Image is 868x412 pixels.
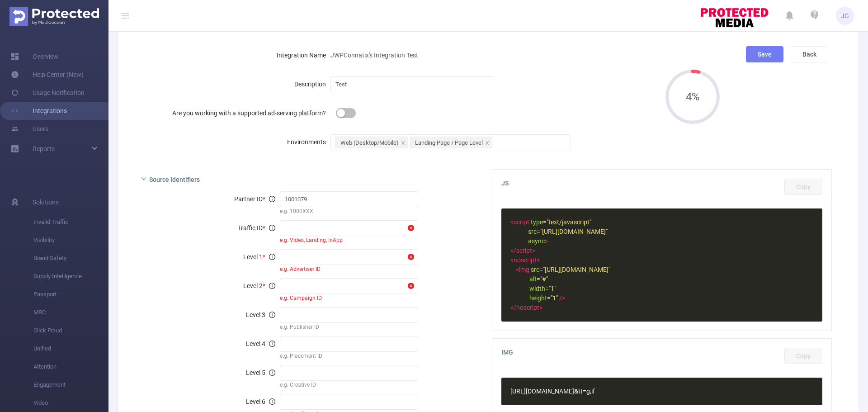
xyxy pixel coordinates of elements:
a: Integrations [11,102,67,120]
span: Brand Safety [33,249,108,267]
div: e.g. Advertiser ID [280,265,419,275]
label: Environments [287,138,330,146]
span: Level 2 [243,282,275,289]
i: icon: info-circle [269,341,275,347]
a: Usage Notification [11,84,85,102]
span: Supply Intelligence [33,267,108,285]
button: Copy [784,348,822,364]
div: Landing Page / Page Level [415,137,483,149]
span: MRC [33,303,108,322]
div: Web (Desktop/Mobile) [340,137,399,149]
span: IMG [501,348,822,364]
i: icon: info-circle [269,254,275,260]
li: Web (Desktop/Mobile) [335,137,408,148]
span: Passport [33,285,108,303]
a: Reports [33,140,55,158]
span: Level 6 [246,398,275,405]
button: Back [791,46,828,62]
div: e.g. Placement ID [280,352,419,362]
i: icon: info-circle [269,196,275,202]
i: icon: info-circle [269,369,275,376]
i: icon: info-circle [269,283,275,289]
span: Traffic ID [238,224,275,232]
label: Are you working with a supported ad-serving platform? [172,109,330,117]
button: Save [746,46,783,62]
div: icon: rightSource Identifiers [134,169,481,188]
span: Level 5 [246,369,275,376]
img: Protected Media [9,7,99,26]
li: Landing Page / Page Level [410,137,492,148]
span: Engagement [33,376,108,394]
i: icon: close [485,141,490,146]
span: Invalid Traffic [33,213,108,231]
label: Integration Name [277,52,330,59]
a: Overview [11,47,58,66]
span: Unified [33,340,108,358]
span: Level 1 [243,253,275,260]
i: icon: info-circle [269,398,275,405]
span: JG [841,7,849,25]
span: 4% [665,91,720,102]
label: Description [294,81,330,88]
div: e.g. 1000XXX [280,207,419,217]
div: e.g. Creative ID [280,381,419,391]
div: e.g. Campaign ID [280,294,419,304]
span: Click Fraud [33,322,108,340]
a: Users [11,120,48,138]
span: Visibility [33,231,108,249]
span: Partner ID [234,195,275,203]
span: Solutions [33,193,59,211]
i: icon: right [141,176,146,181]
i: icon: info-circle [269,312,275,318]
button: Copy [784,179,822,195]
span: Attention [33,358,108,376]
i: icon: close [401,141,406,146]
div: e.g. Publisher ID [280,323,419,333]
a: Help Center (New) [11,66,84,84]
span: Level 3 [246,311,275,318]
span: Level 4 [246,340,275,347]
span: JWPConnatix's Integration Test [330,52,418,59]
span: Reports [33,145,55,152]
span: Video [33,394,108,412]
i: icon: info-circle [269,225,275,231]
span: JS [501,179,822,195]
div: e.g. Video, Landing, InApp [280,236,419,246]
